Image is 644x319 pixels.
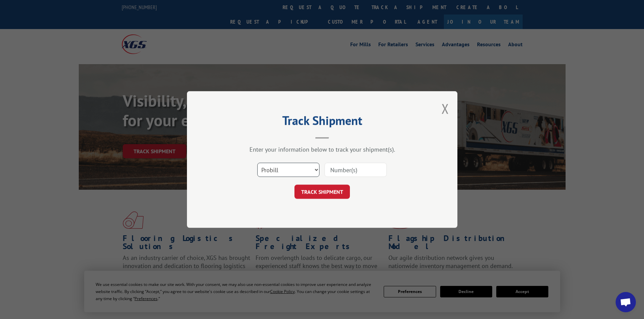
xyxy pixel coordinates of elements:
div: Enter your information below to track your shipment(s). [221,145,424,153]
input: Number(s) [325,163,387,177]
h2: Track Shipment [221,116,424,129]
button: Close modal [442,100,449,117]
div: Open chat [616,292,636,312]
button: TRACK SHIPMENT [294,185,350,199]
